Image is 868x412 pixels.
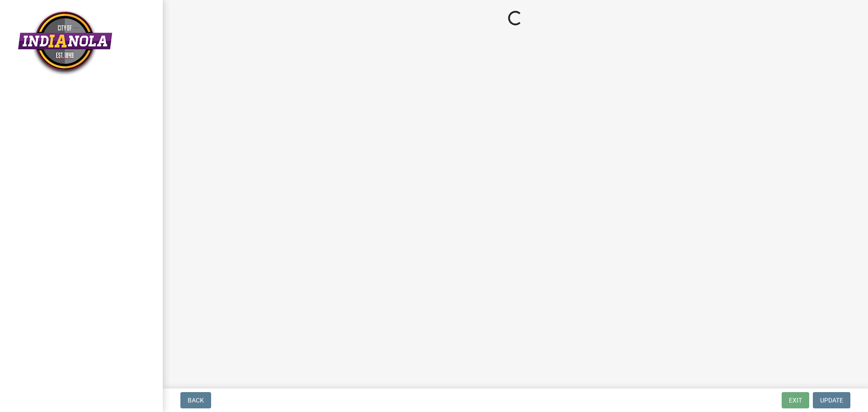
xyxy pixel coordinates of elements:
button: Exit [782,392,809,408]
img: City of Indianola, Iowa [18,9,112,76]
button: Back [180,392,211,408]
button: Update [813,392,850,408]
span: Back [188,397,204,404]
span: Update [820,397,843,404]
